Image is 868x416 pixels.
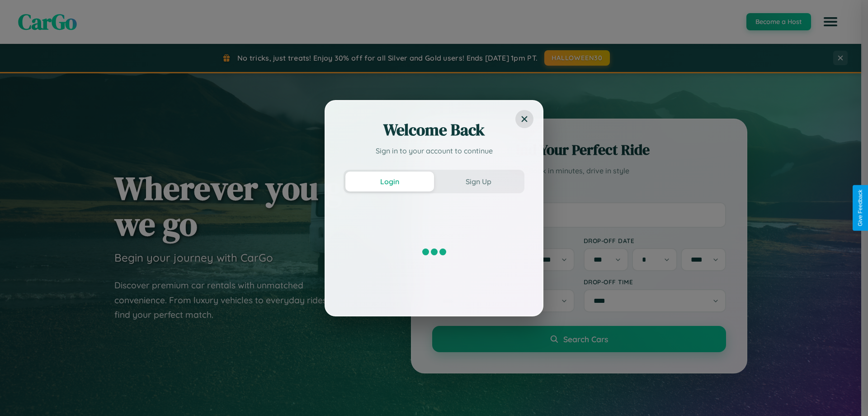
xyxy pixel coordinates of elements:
iframe: Intercom live chat [9,385,31,407]
p: Sign in to your account to continue [344,145,524,156]
h2: Welcome Back [344,119,524,141]
div: Give Feedback [857,190,863,226]
button: Login [345,172,434,191]
button: Sign Up [434,172,523,191]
